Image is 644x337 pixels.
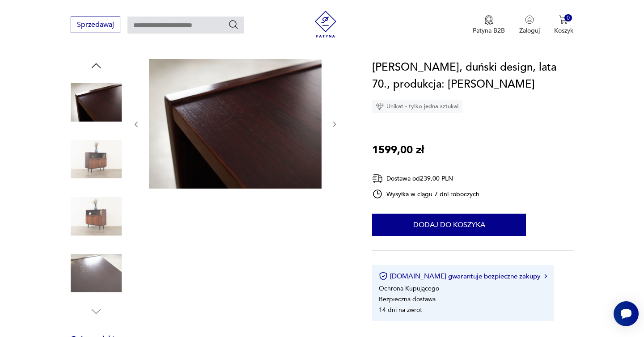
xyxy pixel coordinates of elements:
button: 0Koszyk [554,15,573,35]
img: Ikona koszyka [559,15,568,24]
button: Dodaj do koszyka [372,214,526,236]
img: Zdjęcie produktu Szafka palisandrowa, duński design, lata 70., produkcja: Dania [71,77,122,128]
p: Patyna B2B [473,26,505,35]
img: Ikonka użytkownika [525,15,534,24]
img: Ikona certyfikatu [379,272,388,281]
div: 0 [564,14,572,22]
img: Zdjęcie produktu Szafka palisandrowa, duński design, lata 70., produkcja: Dania [71,134,122,185]
div: Unikat - tylko jedna sztuka! [372,100,462,113]
div: Dostawa od 239,00 PLN [372,173,479,184]
div: Wysyłka w ciągu 7 dni roboczych [372,189,479,199]
img: Patyna - sklep z meblami i dekoracjami vintage [312,11,339,38]
li: Bezpieczna dostawa [379,295,436,303]
img: Ikona dostawy [372,173,383,184]
h1: [PERSON_NAME], duński design, lata 70., produkcja: [PERSON_NAME] [372,59,573,93]
a: Ikona medaluPatyna B2B [473,15,505,35]
button: Patyna B2B [473,15,505,35]
img: Ikona strzałki w prawo [544,274,547,278]
img: Zdjęcie produktu Szafka palisandrowa, duński design, lata 70., produkcja: Dania [149,59,322,189]
li: Ochrona Kupującego [379,284,439,293]
iframe: Smartsupp widget button [614,301,639,326]
img: Ikona medalu [484,15,493,25]
p: Koszyk [554,26,573,35]
a: Sprzedawaj [71,22,120,29]
button: Zaloguj [519,15,540,35]
p: 1599,00 zł [372,142,424,159]
button: Sprzedawaj [71,17,120,33]
button: Szukaj [228,19,239,30]
button: [DOMAIN_NAME] gwarantuje bezpieczne zakupy [379,272,547,281]
img: Ikona diamentu [376,102,384,110]
img: Zdjęcie produktu Szafka palisandrowa, duński design, lata 70., produkcja: Dania [71,191,122,242]
img: Zdjęcie produktu Szafka palisandrowa, duński design, lata 70., produkcja: Dania [71,248,122,299]
p: Zaloguj [519,26,540,35]
li: 14 dni na zwrot [379,306,422,314]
